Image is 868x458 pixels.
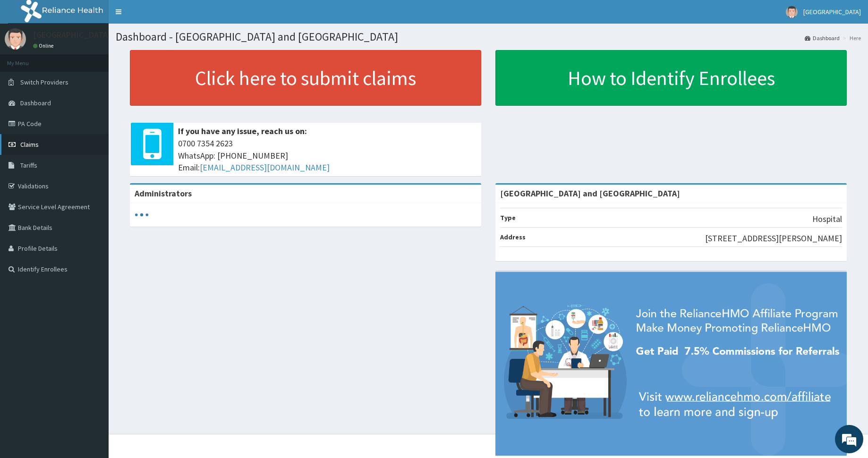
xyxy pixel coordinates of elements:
p: [GEOGRAPHIC_DATA] [33,31,111,39]
b: Type [500,213,516,222]
span: [GEOGRAPHIC_DATA] [803,8,861,16]
img: User Image [786,6,798,18]
a: How to Identify Enrollees [495,50,847,106]
b: Administrators [135,188,192,199]
a: [EMAIL_ADDRESS][DOMAIN_NAME] [200,162,330,173]
span: 0700 7354 2623 WhatsApp: [PHONE_NUMBER] Email: [178,137,477,174]
span: Switch Providers [20,78,68,86]
b: Address [500,233,526,241]
a: Online [33,42,56,49]
p: Hospital [812,213,842,225]
img: provider-team-banner.png [495,272,847,456]
a: Dashboard [805,34,840,42]
img: User Image [5,28,26,50]
span: Tariffs [20,161,37,170]
p: [STREET_ADDRESS][PERSON_NAME] [705,232,842,245]
b: If you have any issue, reach us on: [178,126,307,136]
svg: audio-loading [135,208,149,222]
li: Here [841,34,861,42]
strong: [GEOGRAPHIC_DATA] and [GEOGRAPHIC_DATA] [500,188,680,199]
span: Claims [20,140,39,149]
span: Dashboard [20,99,51,107]
h1: Dashboard - [GEOGRAPHIC_DATA] and [GEOGRAPHIC_DATA] [116,31,861,43]
a: Click here to submit claims [130,50,481,106]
